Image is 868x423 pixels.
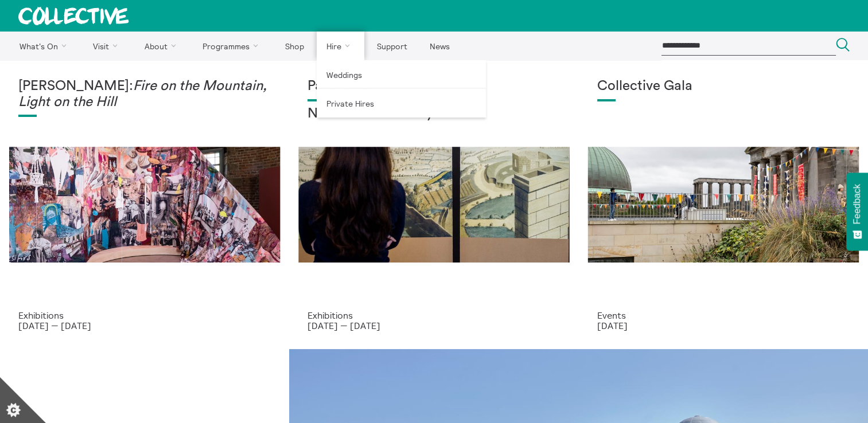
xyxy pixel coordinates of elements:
a: What's On [9,32,81,60]
a: Support [367,32,417,60]
a: Programmes [193,32,273,60]
p: Exhibitions [308,310,560,320]
a: Collective Panorama June 2025 small file 8 Panorama New Views of a City Exhibitions [DATE] — [DATE] [289,60,578,349]
a: Visit [83,32,133,60]
button: Feedback - Show survey [846,173,868,250]
h1: Collective Gala [597,79,850,95]
h1: [PERSON_NAME]: [18,79,271,110]
p: Events [597,310,850,320]
em: Fire on the Mountain, Light on the Hill [18,79,267,109]
h1: Panorama [308,79,560,95]
a: Private Hires [317,89,486,117]
a: About [134,32,190,60]
span: Feedback [852,184,862,224]
h2: New Views of a City [308,106,560,122]
a: Shop [275,32,314,60]
p: [DATE] [597,320,850,331]
p: Exhibitions [18,310,271,320]
p: [DATE] — [DATE] [18,320,271,331]
a: News [419,32,460,60]
a: Weddings [317,60,486,89]
a: Collective Gala 2023. Image credit Sally Jubb. Collective Gala Events [DATE] [579,60,868,349]
p: [DATE] — [DATE] [308,320,560,331]
a: Hire [317,32,365,60]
